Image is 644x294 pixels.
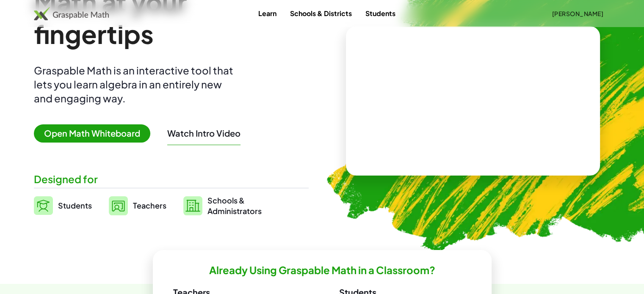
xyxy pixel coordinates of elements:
a: Schools & Districts [283,5,359,21]
span: Open Math Whiteboard [34,124,150,143]
a: Learn [252,5,283,21]
span: [PERSON_NAME] [552,10,603,17]
img: svg%3e [34,196,53,215]
a: Teachers [109,195,166,216]
div: Graspable Math is an interactive tool that lets you learn algebra in an entirely new and engaging... [34,63,237,105]
video: What is this? This is dynamic math notation. Dynamic math notation plays a central role in how Gr... [409,69,536,133]
img: svg%3e [109,196,128,215]
a: Schools &Administrators [183,195,262,216]
button: [PERSON_NAME] [545,6,610,21]
img: svg%3e [183,196,202,215]
div: Designed for [34,172,309,186]
a: Students [34,195,92,216]
span: Schools & Administrators [207,195,262,216]
span: Students [58,201,92,210]
h2: Already Using Graspable Math in a Classroom? [209,264,435,277]
button: Watch Intro Video [167,128,240,139]
span: Teachers [133,201,166,210]
a: Open Math Whiteboard [34,129,157,138]
a: Students [359,5,402,21]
